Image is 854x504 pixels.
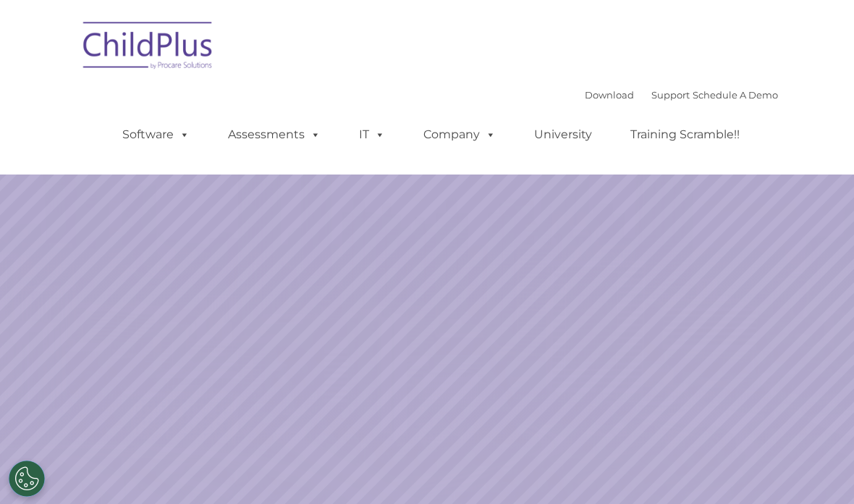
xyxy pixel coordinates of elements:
[344,120,399,149] a: IT
[616,120,754,149] a: Training Scramble!!
[9,461,45,497] button: Cookies Settings
[693,89,778,101] a: Schedule A Demo
[585,89,778,101] font: |
[585,89,634,101] a: Download
[520,120,606,149] a: University
[651,89,690,101] a: Support
[213,120,335,149] a: Assessments
[108,120,204,149] a: Software
[76,12,221,84] img: ChildPlus by Procare Solutions
[409,120,510,149] a: Company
